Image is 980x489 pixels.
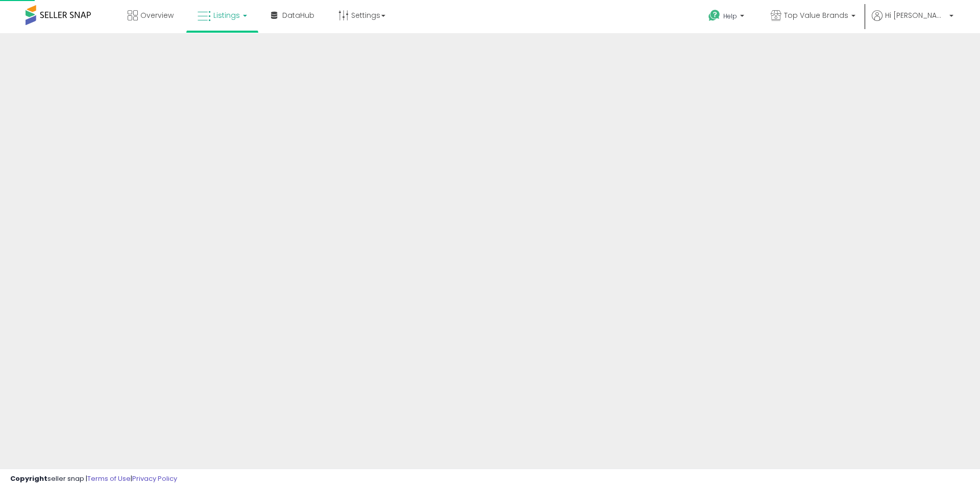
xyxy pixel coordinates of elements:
a: Hi [PERSON_NAME] [872,10,953,33]
span: Help [723,12,737,20]
i: Get Help [708,9,721,22]
span: Overview [140,10,174,20]
span: Top Value Brands [784,10,848,20]
span: Hi [PERSON_NAME] [885,10,946,20]
a: Help [700,2,754,33]
span: DataHub [282,10,314,20]
span: Listings [213,10,240,20]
